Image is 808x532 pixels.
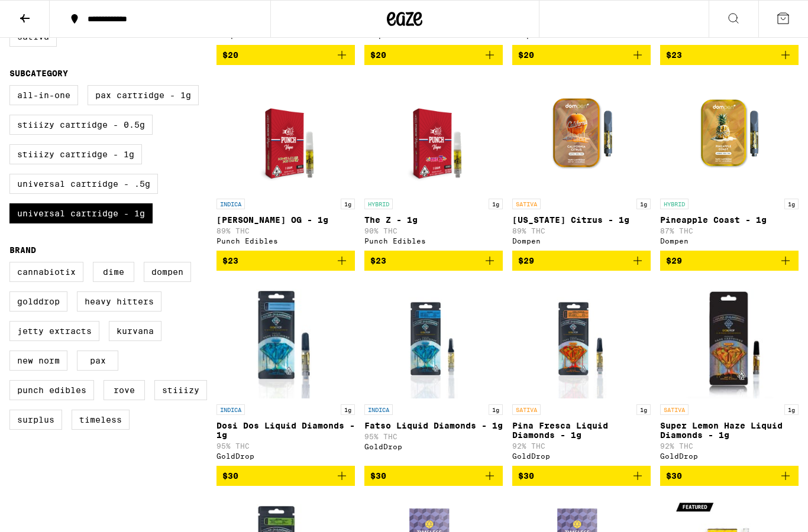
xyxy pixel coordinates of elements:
[364,199,393,209] p: HYBRID
[364,251,503,271] button: Add to bag
[660,74,799,251] a: Open page for Pineapple Coast - 1g from Dompen
[104,380,145,400] label: Rove
[636,404,651,415] p: 1g
[9,291,67,312] label: GoldDrop
[660,215,799,225] p: Pineapple Coast - 1g
[670,74,788,193] img: Dompen - Pineapple Coast - 1g
[364,237,503,245] div: Punch Edibles
[9,85,78,105] label: All-In-One
[109,321,161,341] label: Kurvana
[216,280,355,466] a: Open page for Dosi Dos Liquid Diamonds - 1g from GoldDrop
[364,45,503,65] button: Add to bag
[512,237,651,245] div: Dompen
[660,227,799,235] p: 87% THC
[518,471,534,481] span: $30
[222,50,238,60] span: $20
[9,144,142,164] label: STIIIZY Cartridge - 1g
[660,251,799,271] button: Add to bag
[364,74,503,251] a: Open page for The Z - 1g from Punch Edibles
[9,410,62,430] label: Surplus
[216,452,355,460] div: GoldDrop
[230,280,342,398] img: GoldDrop - Dosi Dos Liquid Diamonds - 1g
[660,421,799,440] p: Super Lemon Haze Liquid Diamonds - 1g
[512,74,651,251] a: Open page for California Citrus - 1g from Dompen
[364,466,503,486] button: Add to bag
[370,256,386,265] span: $23
[222,256,238,265] span: $23
[364,443,503,450] div: GoldDrop
[216,215,355,225] p: [PERSON_NAME] OG - 1g
[9,115,153,135] label: STIIIZY Cartridge - 0.5g
[93,262,134,282] label: DIME
[784,199,799,209] p: 1g
[512,442,651,450] p: 92% THC
[489,404,503,415] p: 1g
[341,404,355,415] p: 1g
[144,262,191,282] label: Dompen
[512,215,651,225] p: [US_STATE] Citrus - 1g
[216,466,355,486] button: Add to bag
[660,199,689,209] p: HYBRID
[216,421,355,440] p: Dosi Dos Liquid Diamonds - 1g
[222,471,238,481] span: $30
[660,452,799,460] div: GoldDrop
[512,452,651,460] div: GoldDrop
[77,351,118,371] label: PAX
[387,74,479,193] img: Punch Edibles - The Z - 1g
[522,74,641,193] img: Dompen - California Citrus - 1g
[216,442,355,450] p: 95% THC
[216,251,355,271] button: Add to bag
[370,471,386,481] span: $30
[534,280,629,398] img: GoldDrop - Pina Fresca Liquid Diamonds - 1g
[370,50,386,60] span: $20
[512,251,651,271] button: Add to bag
[216,237,355,245] div: Punch Edibles
[364,421,503,430] p: Fatso Liquid Diamonds - 1g
[216,199,245,209] p: INDICA
[660,466,799,486] button: Add to bag
[154,380,207,400] label: STIIIZY
[72,410,130,430] label: Timeless
[341,199,355,209] p: 1g
[9,203,153,223] label: Universal Cartridge - 1g
[9,321,99,341] label: Jetty Extracts
[9,245,36,255] legend: Brand
[216,74,355,251] a: Open page for King Louie XII OG - 1g from Punch Edibles
[666,471,682,481] span: $30
[364,404,393,415] p: INDICA
[216,45,355,65] button: Add to bag
[660,45,799,65] button: Add to bag
[77,291,161,312] label: Heavy Hitters
[489,199,503,209] p: 1g
[512,45,651,65] button: Add to bag
[216,227,355,235] p: 89% THC
[512,227,651,235] p: 89% THC
[512,280,651,466] a: Open page for Pina Fresca Liquid Diamonds - 1g from GoldDrop
[216,404,245,415] p: INDICA
[673,280,786,398] img: GoldDrop - Super Lemon Haze Liquid Diamonds - 1g
[364,227,503,235] p: 90% THC
[512,466,651,486] button: Add to bag
[364,280,503,466] a: Open page for Fatso Liquid Diamonds - 1g from GoldDrop
[784,404,799,415] p: 1g
[660,237,799,245] div: Dompen
[9,262,83,282] label: Cannabiotix
[512,199,541,209] p: SATIVA
[666,50,682,60] span: $23
[386,280,481,398] img: GoldDrop - Fatso Liquid Diamonds - 1g
[9,380,94,400] label: Punch Edibles
[9,69,68,78] legend: Subcategory
[660,442,799,450] p: 92% THC
[512,421,651,440] p: Pina Fresca Liquid Diamonds - 1g
[364,215,503,225] p: The Z - 1g
[518,256,534,265] span: $29
[512,404,541,415] p: SATIVA
[88,85,199,105] label: PAX Cartridge - 1g
[240,74,331,193] img: Punch Edibles - King Louie XII OG - 1g
[364,433,503,440] p: 95% THC
[636,199,651,209] p: 1g
[9,351,67,371] label: New Norm
[518,50,534,60] span: $20
[660,280,799,466] a: Open page for Super Lemon Haze Liquid Diamonds - 1g from GoldDrop
[660,404,689,415] p: SATIVA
